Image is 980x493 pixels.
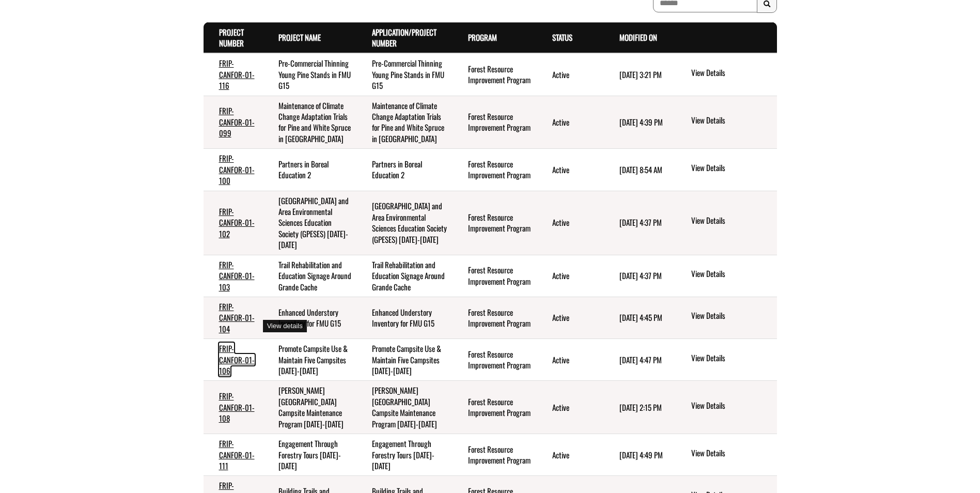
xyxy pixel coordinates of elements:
a: Program [468,32,497,43]
a: FRIP-CANFOR-01-111 [219,438,255,471]
td: Promote Campsite Use & Maintain Five Campsites 2022-2027 [263,339,356,381]
td: Trail Rehabilitation and Education Signage Around Grande Cache [356,255,453,297]
a: FRIP-CANFOR-01-106 [219,343,255,376]
time: [DATE] 3:21 PM [619,69,662,80]
time: [DATE] 8:54 AM [619,164,662,175]
td: FRIP-CANFOR-01-100 [204,149,263,191]
td: action menu [674,434,776,476]
a: FRIP-CANFOR-01-116 [219,57,255,91]
time: [DATE] 2:15 PM [619,402,662,413]
td: Maintenance of Climate Change Adaptation Trials for Pine and White Spruce in Alberta [356,96,453,149]
a: Status [552,32,572,43]
td: action menu [674,339,776,381]
td: Grande Prairie and Area Environmental Sciences Education Society (GPESES) 2022-2026 [263,191,356,255]
time: [DATE] 4:45 PM [619,312,662,323]
time: [DATE] 4:37 PM [619,270,662,281]
td: Forest Resource Improvement Program [453,96,537,149]
td: FRIP-CANFOR-01-102 [204,191,263,255]
td: 5/7/2025 4:49 PM [604,434,674,476]
a: FRIP-CANFOR-01-108 [219,390,255,424]
td: Maintenance of Climate Change Adaptation Trials for Pine and White Spruce in Alberta [263,96,356,149]
a: Project Number [219,26,244,49]
td: Enhanced Understory Inventory for FMU G15 [356,297,453,338]
td: 6/6/2025 4:37 PM [604,255,674,297]
td: Forest Resource Improvement Program [453,381,537,434]
td: Active [537,53,604,96]
td: Enhanced Understory Inventory for FMU G15 [263,297,356,338]
td: action menu [674,96,776,149]
td: Forest Resource Improvement Program [453,297,537,338]
td: FRIP-CANFOR-01-104 [204,297,263,338]
td: action menu [674,53,776,96]
td: action menu [674,381,776,434]
td: Forest Resource Improvement Program [453,339,537,381]
td: FRIP-CANFOR-01-099 [204,96,263,149]
td: Forest Resource Improvement Program [453,255,537,297]
td: Partners in Boreal Education 2 [263,149,356,191]
td: Promote Campsite Use & Maintain Five Campsites 2022-2027 [356,339,453,381]
th: Actions [674,22,776,53]
td: action menu [674,255,776,297]
td: Forest Resource Improvement Program [453,53,537,96]
a: FRIP-CANFOR-01-102 [219,206,255,239]
a: View details [691,448,772,460]
a: View details [691,310,772,322]
td: 5/7/2025 4:47 PM [604,339,674,381]
div: View details [263,320,307,333]
td: FRIP-CANFOR-01-106 [204,339,263,381]
a: View details [691,352,772,365]
td: Hines Creek Area Campsite Maintenance Program 2022-2026 [263,381,356,434]
a: FRIP-CANFOR-01-099 [219,105,255,138]
td: FRIP-CANFOR-01-116 [204,53,263,96]
td: 9/30/2025 3:21 PM [604,53,674,96]
td: FRIP-CANFOR-01-108 [204,381,263,434]
a: FRIP-CANFOR-01-104 [219,301,255,334]
td: Grande Prairie and Area Environmental Sciences Education Society (GPESES) 2022-2026 [356,191,453,255]
a: View details [691,268,772,281]
td: FRIP-CANFOR-01-111 [204,434,263,476]
td: 7/11/2025 2:15 PM [604,381,674,434]
td: 5/7/2025 4:39 PM [604,96,674,149]
time: [DATE] 4:47 PM [619,354,662,365]
td: action menu [674,191,776,255]
td: Trail Rehabilitation and Education Signage Around Grande Cache [263,255,356,297]
td: Pre-Commercial Thinning Young Pine Stands in FMU G15 [356,53,453,96]
a: View details [691,215,772,227]
td: action menu [674,149,776,191]
td: Forest Resource Improvement Program [453,191,537,255]
time: [DATE] 4:49 PM [619,449,663,460]
td: Pre-Commercial Thinning Young Pine Stands in FMU G15 [263,53,356,96]
a: View details [691,115,772,127]
td: Active [537,255,604,297]
td: 9/11/2025 8:54 AM [604,149,674,191]
td: Hines Creek Area Campsite Maintenance Program 2022-2026 [356,381,453,434]
td: Active [537,297,604,338]
td: Partners in Boreal Education 2 [356,149,453,191]
td: action menu [674,297,776,338]
td: Active [537,381,604,434]
a: View details [691,67,772,80]
a: Modified On [619,32,657,43]
td: Active [537,191,604,255]
td: Engagement Through Forestry Tours 2022-2026 [263,434,356,476]
a: FRIP-CANFOR-01-103 [219,259,255,292]
td: Forest Resource Improvement Program [453,434,537,476]
time: [DATE] 4:37 PM [619,217,662,228]
td: Active [537,149,604,191]
td: Active [537,434,604,476]
a: View details [691,400,772,412]
td: 5/7/2025 4:45 PM [604,297,674,338]
a: View details [691,162,772,175]
td: 6/6/2025 4:37 PM [604,191,674,255]
td: Engagement Through Forestry Tours 2022-2026 [356,434,453,476]
a: Application/Project Number [372,26,437,49]
a: FRIP-CANFOR-01-100 [219,152,255,186]
a: Project Name [278,32,321,43]
td: FRIP-CANFOR-01-103 [204,255,263,297]
td: Forest Resource Improvement Program [453,149,537,191]
td: Active [537,96,604,149]
time: [DATE] 4:39 PM [619,116,663,128]
td: Active [537,339,604,381]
